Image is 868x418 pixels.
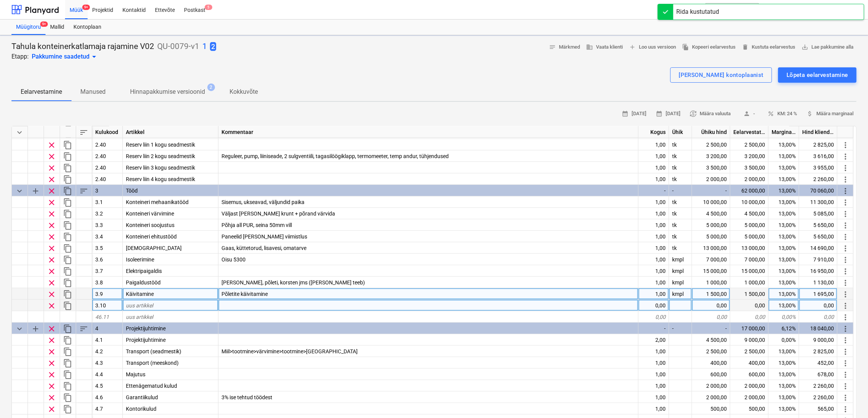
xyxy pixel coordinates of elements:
span: Eemalda rida [47,209,56,219]
span: Lisa reale alamkategooria [31,324,40,333]
span: Rohkem toiminguid [841,255,850,265]
div: tk [669,162,692,173]
span: Lisa reale alamkategooria [31,186,40,196]
div: 3.1 [92,196,123,208]
div: 2 000,00 [730,173,769,185]
div: 1,00 [638,288,669,300]
div: 1 500,00 [730,288,769,300]
button: Määra valuuta [687,108,734,120]
span: Rohkem toiminguid [841,152,850,161]
div: 5 000,00 [692,219,730,231]
div: 1 000,00 [692,277,730,288]
span: delete [742,44,749,51]
span: [DATE] [622,109,647,118]
span: Dubleeri rida [63,244,72,253]
div: 2 500,00 [692,346,730,357]
div: 9 000,00 [730,334,769,346]
div: 600,00 [692,369,730,380]
span: Rohkem toiminguid [841,336,850,345]
div: 5 000,00 [730,219,769,231]
div: 1,00 [638,162,669,173]
div: 1,00 [638,380,669,392]
span: Eemalda rida [47,244,56,253]
div: tk [669,208,692,219]
span: Eemalda rida [47,324,56,333]
span: Rohkem toiminguid [841,324,850,333]
span: Dubleeri rida [63,370,72,379]
div: 13,00% [769,369,799,380]
div: 3.4 [92,231,123,242]
span: calendar_month [622,110,629,117]
div: kmpl [669,277,692,288]
div: 5 000,00 [692,231,730,242]
span: Dubleeri rida [63,347,72,356]
div: Marginaal, % [769,126,799,138]
div: 2.40 [92,150,123,162]
span: Lae pakkumine alla [801,43,853,52]
div: 15 000,00 [692,265,730,277]
div: 4.4 [92,369,123,380]
span: business [586,44,593,51]
div: 1 130,00 [799,277,837,288]
span: Määra marginaal [806,109,853,118]
span: 9+ [82,5,90,10]
div: 7 910,00 [799,254,837,265]
span: Eemalda rida [47,198,56,207]
span: 2 [207,83,215,91]
span: notes [549,44,556,51]
div: Kontoplaan [69,20,106,35]
span: add [629,44,636,51]
div: - [638,185,669,196]
div: Ühik [669,126,692,138]
button: Määra marginaal [803,108,857,120]
div: 14 690,00 [799,242,837,254]
span: Ahenda kõik kategooriad [15,128,24,137]
span: Rohkem toiminguid [841,267,850,276]
div: Ühiku hind [692,126,730,138]
span: Dubleeri kategooriat [63,324,72,333]
div: 2.40 [92,173,123,185]
span: Dubleeri rida [63,209,72,219]
span: Vaata klienti [586,43,623,52]
span: Dubleeri rida [63,255,72,265]
div: 1,00 [638,196,669,208]
span: calendar_month [656,110,663,117]
span: currency_exchange [690,110,697,117]
span: Dubleeri rida [63,232,72,242]
span: - [740,109,758,118]
div: 5 650,00 [799,231,837,242]
div: 13 000,00 [692,242,730,254]
span: KM: 24 % [767,109,797,118]
span: Dubleeri rida [63,278,72,287]
div: 17 000,00 [730,323,769,334]
button: Kopeeri eelarvestus [679,41,739,53]
div: kmpl [669,265,692,277]
span: Eemalda rida [47,221,56,230]
div: Eelarvestatud maksumus [730,126,769,138]
div: 2 260,00 [799,392,837,403]
div: 1,00 [638,242,669,254]
div: 1,00 [638,139,669,150]
div: 13,00% [769,162,799,173]
span: Eemalda rida [47,393,56,402]
div: 3 200,00 [730,150,769,162]
div: 2.40 [92,162,123,173]
button: Loo uus versioon [626,41,679,53]
div: 2 500,00 [730,346,769,357]
div: 4 500,00 [692,208,730,219]
div: 0,00 [730,300,769,311]
div: 13 000,00 [730,242,769,254]
div: 13,00% [769,277,799,288]
span: Eemalda rida [47,336,56,345]
div: 0,00% [769,334,799,346]
div: 4 [92,323,123,334]
div: 3 200,00 [692,150,730,162]
span: Rohkem toiminguid [841,175,850,184]
span: Rohkem toiminguid [841,129,850,138]
div: Kulukood [92,126,123,138]
div: tk [669,173,692,185]
div: tk [669,139,692,150]
button: KM: 24 % [764,108,800,120]
span: Eemalda rida [47,370,56,379]
button: Lae pakkumine alla [798,41,857,53]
